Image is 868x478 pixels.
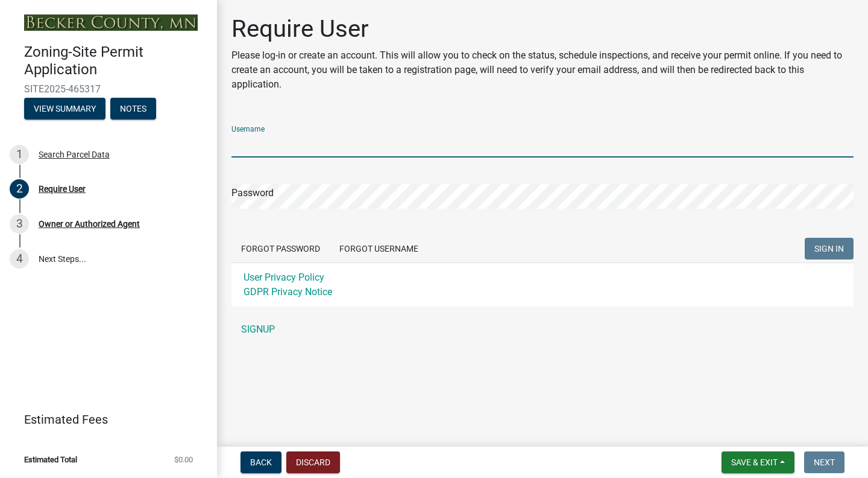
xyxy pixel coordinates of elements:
span: Back [250,457,272,467]
span: Next [814,457,835,467]
h1: Require User [231,14,854,43]
wm-modal-confirm: Summary [24,104,105,114]
button: Forgot Password [231,238,330,260]
div: 4 [10,249,29,269]
div: 2 [10,179,29,199]
button: SIGN IN [805,238,854,260]
div: 3 [10,214,29,234]
div: Search Parcel Data [39,150,110,159]
a: Estimated Fees [10,407,198,432]
button: Notes [110,98,156,119]
a: SIGNUP [231,317,854,342]
a: User Privacy Policy [244,272,324,283]
span: SIGN IN [814,244,844,253]
img: Becker County, Minnesota [24,14,198,31]
button: Next [804,451,844,473]
button: Back [241,451,281,473]
p: Please log-in or create an account. This will allow you to check on the status, schedule inspecti... [231,48,854,92]
div: 1 [10,145,29,164]
wm-modal-confirm: Notes [110,104,156,114]
h4: Zoning-Site Permit Application [24,43,207,78]
div: Require User [39,185,86,193]
button: Forgot Username [330,238,428,260]
a: GDPR Privacy Notice [244,286,332,298]
div: Owner or Authorized Agent [39,220,140,228]
span: $0.00 [174,456,193,464]
button: Discard [286,451,340,473]
span: Estimated Total [24,456,77,464]
button: View Summary [24,98,105,119]
button: Save & Exit [722,451,794,473]
span: Save & Exit [731,457,778,467]
span: SITE2025-465317 [24,83,193,95]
